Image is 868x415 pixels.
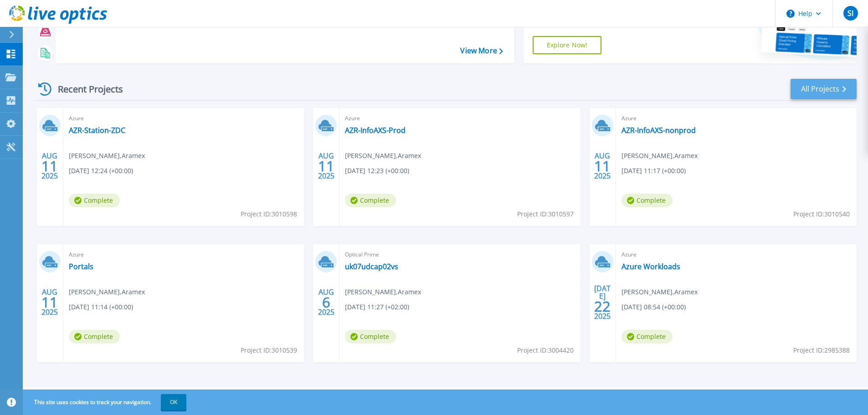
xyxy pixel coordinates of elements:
[345,302,409,312] span: [DATE] 11:27 (+02:00)
[793,345,850,355] span: Project ID: 2985388
[318,149,335,183] div: AUG 2025
[69,287,145,297] span: [PERSON_NAME] , Aramex
[322,298,330,306] span: 6
[69,262,93,271] a: Portals
[345,166,409,176] span: [DATE] 12:23 (+00:00)
[69,126,125,135] a: AZR-Station-ZDC
[621,250,851,260] span: Azure
[69,302,133,312] span: [DATE] 11:14 (+00:00)
[533,36,602,54] a: Explore Now!
[621,166,686,176] span: [DATE] 11:17 (+00:00)
[318,286,335,319] div: AUG 2025
[69,330,120,343] span: Complete
[621,262,680,271] a: Azure Workloads
[41,149,58,183] div: AUG 2025
[41,286,58,319] div: AUG 2025
[69,194,120,207] span: Complete
[345,262,398,271] a: uk07udcap02vs
[594,149,611,183] div: AUG 2025
[69,113,298,123] span: Azure
[69,166,133,176] span: [DATE] 12:24 (+00:00)
[345,250,575,260] span: Optical Prime
[241,345,297,355] span: Project ID: 3010539
[621,287,698,297] span: [PERSON_NAME] , Aramex
[621,151,698,161] span: [PERSON_NAME] , Aramex
[35,78,135,100] div: Recent Projects
[345,287,421,297] span: [PERSON_NAME] , Aramex
[41,162,58,170] span: 11
[793,209,850,219] span: Project ID: 3010540
[460,46,503,55] a: View More
[621,330,673,343] span: Complete
[345,330,396,343] span: Complete
[161,394,186,410] button: OK
[345,151,421,161] span: [PERSON_NAME] , Aramex
[241,209,297,219] span: Project ID: 3010598
[345,126,406,135] a: AZR-InfoAXS-Prod
[345,113,575,123] span: Azure
[25,394,186,410] span: This site uses cookies to track your navigation.
[621,126,696,135] a: AZR-InfoAXS-nonprod
[517,209,574,219] span: Project ID: 3010597
[621,194,673,207] span: Complete
[621,113,851,123] span: Azure
[69,250,298,260] span: Azure
[41,298,58,306] span: 11
[345,194,396,207] span: Complete
[847,10,853,17] span: SI
[621,302,686,312] span: [DATE] 08:54 (+00:00)
[517,345,574,355] span: Project ID: 3004420
[594,302,611,310] span: 22
[69,151,145,161] span: [PERSON_NAME] , Aramex
[594,286,611,319] div: [DATE] 2025
[318,162,334,170] span: 11
[594,162,611,170] span: 11
[791,79,857,99] a: All Projects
